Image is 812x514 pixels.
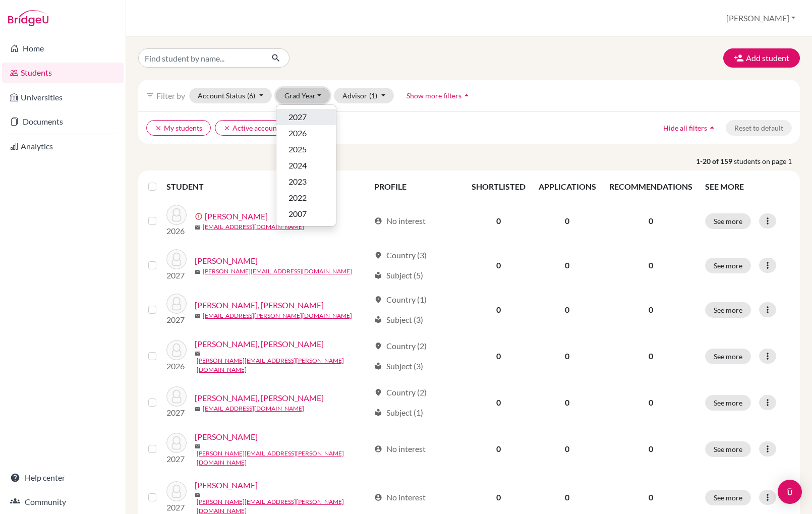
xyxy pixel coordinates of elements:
td: 0 [532,380,603,425]
button: See more [705,258,751,273]
a: Students [2,63,124,83]
td: 0 [532,199,603,243]
span: 2027 [288,111,307,123]
th: RECOMMENDATIONS [603,175,700,199]
img: Angeline, Jennifer [166,433,187,453]
p: 0 [609,396,693,409]
button: Hide all filtersarrow_drop_up [655,120,726,136]
button: See more [705,441,751,457]
button: 2027 [276,109,336,125]
span: mail [195,351,201,357]
button: See more [705,302,751,318]
span: account_circle [374,493,382,501]
span: 2025 [288,143,307,155]
button: 2022 [276,190,336,206]
span: students on page 1 [734,156,800,166]
th: STUDENT [166,175,368,199]
button: clearMy students [146,120,211,136]
a: [PERSON_NAME][EMAIL_ADDRESS][PERSON_NAME][DOMAIN_NAME] [197,449,370,467]
span: Hide all filters [663,124,707,132]
p: 2027 [166,501,187,513]
button: clearActive accounts [215,120,291,136]
button: Add student [723,48,800,68]
td: 0 [532,425,603,473]
span: location_on [374,388,382,396]
td: 0 [465,243,532,288]
p: 2026 [166,225,187,237]
button: Advisor(1) [334,88,394,103]
span: location_on [374,251,382,259]
button: [PERSON_NAME] [722,9,800,28]
span: mail [195,313,201,319]
i: arrow_drop_up [707,123,717,133]
span: 2022 [288,192,307,204]
div: Subject (5) [374,269,423,281]
a: [PERSON_NAME] [195,479,258,491]
button: Show more filtersarrow_drop_up [398,88,480,103]
i: clear [155,125,162,132]
span: mail [195,443,201,449]
p: 0 [609,304,693,316]
a: [PERSON_NAME], [PERSON_NAME] [195,392,324,404]
button: See more [705,490,751,505]
img: Angelina, Alvera [166,340,187,360]
p: 0 [609,215,693,227]
div: Country (1) [374,294,427,306]
img: Abe, Rayca [166,205,187,225]
a: Universities [2,87,124,107]
p: 0 [609,491,693,503]
div: Open Intercom Messenger [778,480,802,504]
button: See more [705,213,751,229]
img: Bridge-U [8,10,48,26]
a: [PERSON_NAME][EMAIL_ADDRESS][PERSON_NAME][DOMAIN_NAME] [197,356,370,374]
span: 2024 [288,159,307,172]
i: filter_list [146,91,154,99]
p: 2027 [166,314,187,326]
td: 0 [465,380,532,425]
img: Angela, Drew [166,294,187,314]
a: [PERSON_NAME], [PERSON_NAME] [195,338,324,350]
th: SHORTLISTED [465,175,532,199]
span: Show more filters [407,91,461,100]
button: Reset to default [726,120,792,136]
td: 0 [532,243,603,288]
span: mail [195,269,201,275]
a: [EMAIL_ADDRESS][PERSON_NAME][DOMAIN_NAME] [203,311,352,320]
img: Ang, Jacquelyn [166,249,187,269]
a: Analytics [2,136,124,156]
div: Grad Year [276,104,336,226]
th: SEE MORE [699,175,796,199]
img: Angelina, Celyn [166,386,187,407]
div: No interest [374,215,426,227]
p: 0 [609,259,693,271]
span: account_circle [374,445,382,453]
i: clear [223,125,230,132]
span: 2023 [288,176,307,188]
a: [PERSON_NAME], [PERSON_NAME] [195,299,324,311]
p: 2027 [166,407,187,419]
span: 2026 [288,127,307,139]
p: 2027 [166,453,187,465]
span: local_library [374,409,382,417]
p: 2027 [166,269,187,281]
p: 0 [609,443,693,455]
td: 0 [532,288,603,332]
span: (1) [369,91,377,100]
span: local_library [374,316,382,324]
img: Arthur, Rachel [166,481,187,501]
a: [EMAIL_ADDRESS][DOMAIN_NAME] [203,404,304,413]
input: Find student by name... [138,48,263,68]
i: arrow_drop_up [461,90,472,100]
a: Documents [2,111,124,132]
span: mail [195,224,201,231]
td: 0 [465,425,532,473]
a: Community [2,492,124,512]
button: 2024 [276,157,336,174]
a: [PERSON_NAME] [205,210,268,222]
span: (6) [247,91,255,100]
th: APPLICATIONS [532,175,603,199]
span: mail [195,492,201,498]
span: error_outline [195,212,205,220]
span: Filter by [156,91,185,100]
td: 0 [465,332,532,380]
